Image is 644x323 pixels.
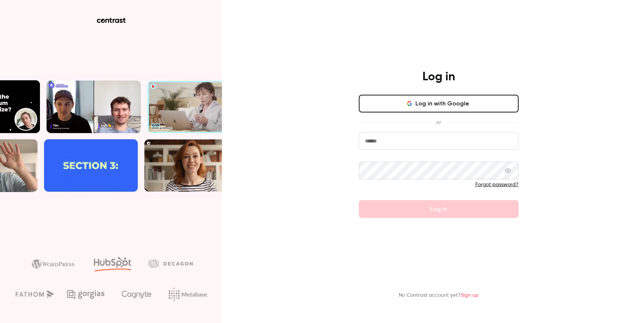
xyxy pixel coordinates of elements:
a: Sign up [461,293,479,298]
a: Forgot password? [475,182,519,187]
p: No Contrast account yet? [399,292,479,299]
span: or [432,118,445,126]
button: Log in with Google [359,95,519,112]
h4: Log in [422,70,455,84]
img: decagon [148,259,193,268]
